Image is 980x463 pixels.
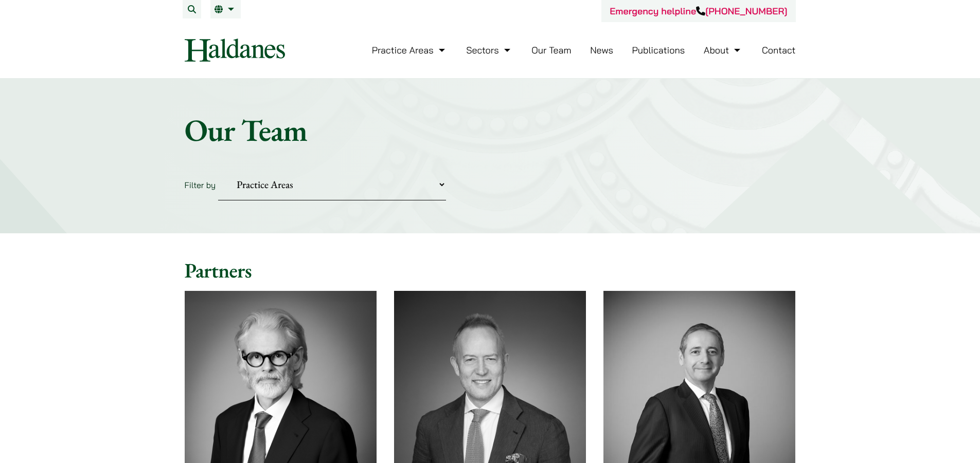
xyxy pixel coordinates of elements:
a: Sectors [466,44,512,56]
a: Practice Areas [372,44,448,56]
a: EN [215,5,237,13]
img: Logo of Haldanes [185,39,285,62]
a: About [704,44,743,56]
a: Emergency helpline[PHONE_NUMBER] [610,5,787,17]
a: Our Team [531,44,571,56]
h2: Partners [185,258,796,283]
a: Contact [762,44,796,56]
h1: Our Team [185,112,796,149]
a: Publications [632,44,685,56]
a: News [590,44,613,56]
label: Filter by [185,180,216,190]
